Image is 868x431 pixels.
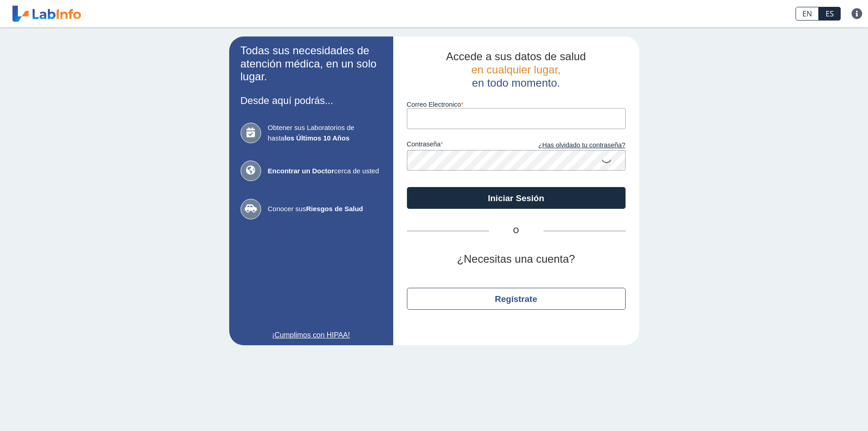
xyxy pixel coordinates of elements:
[407,288,626,310] button: Regístrate
[241,95,382,106] h3: Desde aquí podrás...
[819,7,841,21] a: ES
[241,44,382,83] h2: Todas sus necesidades de atención médica, en un solo lugar.
[471,63,560,76] span: en cualquier lugar,
[796,7,819,21] a: EN
[407,187,626,209] button: Iniciar Sesión
[472,77,560,89] span: en todo momento.
[284,134,349,142] b: los Últimos 10 Años
[407,140,516,151] label: contraseña
[268,167,334,175] b: Encontrar un Doctor
[489,225,544,236] span: O
[407,253,626,266] h2: ¿Necesitas una cuenta?
[516,140,626,151] a: ¿Has olvidado tu contraseña?
[241,330,382,341] a: ¡Cumplimos con HIPAA!
[268,204,382,214] span: Conocer sus
[306,205,363,213] b: Riesgos de Salud
[268,166,382,177] span: cerca de usted
[268,123,382,143] span: Obtener sus Laboratorios de hasta
[446,50,586,62] span: Accede a sus datos de salud
[407,101,626,108] label: Correo Electronico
